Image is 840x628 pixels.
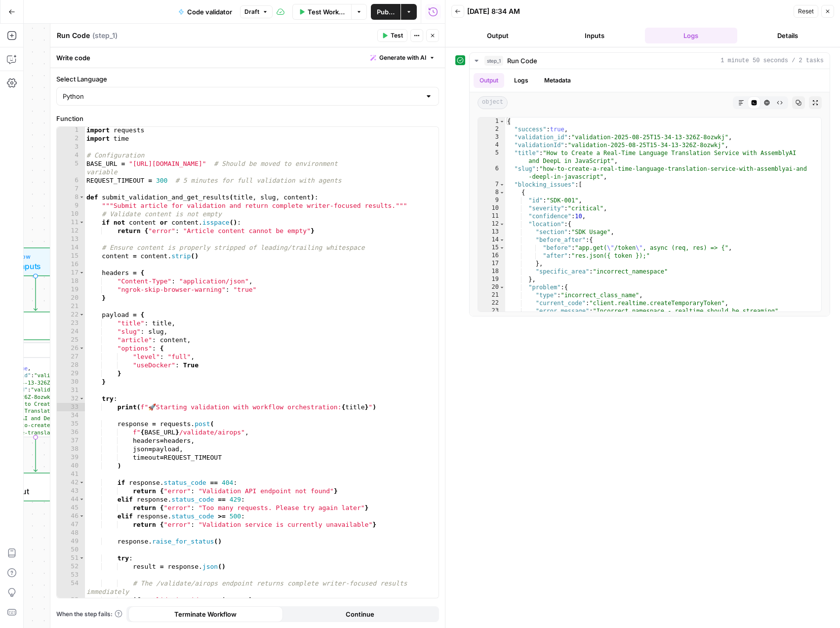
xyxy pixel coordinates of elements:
[371,4,400,20] button: Publish
[57,159,85,176] div: 5
[57,218,85,227] div: 11
[508,73,534,88] button: Logs
[92,31,118,40] span: ( step_1 )
[478,260,505,268] div: 17
[57,403,85,411] div: 33
[79,554,84,562] span: Toggle code folding, rows 51 through 64
[741,28,834,43] button: Details
[79,344,84,353] span: Toggle code folding, rows 26 through 29
[478,212,505,220] div: 11
[57,495,85,504] div: 44
[57,386,85,394] div: 31
[548,28,641,43] button: Inputs
[187,7,232,17] span: Code validator
[499,181,505,189] span: Toggle code folding, rows 7 through 74
[57,353,85,361] div: 27
[391,31,403,40] span: Test
[57,436,85,445] div: 37
[499,244,505,252] span: Toggle code folding, row 15
[57,512,85,520] div: 46
[57,269,85,277] div: 17
[478,96,508,109] span: object
[478,181,505,189] div: 7
[478,228,505,236] div: 13
[507,56,537,66] span: Run Code
[4,252,63,261] span: Workflow
[57,319,85,327] div: 23
[478,283,505,291] div: 20
[57,302,85,311] div: 21
[451,28,544,43] button: Output
[57,394,85,403] div: 32
[57,176,85,185] div: 6
[57,243,85,252] div: 14
[470,69,830,316] div: 1 minute 50 seconds / 2 tasks
[4,477,84,486] span: End
[57,126,85,134] div: 1
[57,378,85,386] div: 30
[57,428,85,436] div: 36
[292,4,351,20] button: Test Workflow
[478,196,505,204] div: 9
[720,56,824,65] span: 1 minute 50 seconds / 2 tasks
[57,294,85,302] div: 20
[79,596,84,604] span: Toggle code folding, rows 55 through 56
[57,453,85,462] div: 39
[57,445,85,453] div: 38
[57,344,85,353] div: 26
[57,227,85,235] div: 12
[474,73,504,88] button: Output
[79,512,84,520] span: Toggle code folding, rows 46 through 47
[57,504,85,512] div: 45
[478,220,505,228] div: 12
[499,220,505,228] span: Toggle code folding, rows 12 through 19
[57,462,85,470] div: 40
[478,141,505,149] div: 4
[794,5,818,18] button: Reset
[244,7,259,16] span: Draft
[50,47,445,68] div: Write code
[366,51,439,64] button: Generate with AI
[57,31,90,40] textarea: Run Code
[79,478,84,487] span: Toggle code folding, rows 42 through 43
[174,609,237,619] span: Terminate Workflow
[478,204,505,212] div: 10
[57,336,85,344] div: 25
[57,596,85,604] div: 55
[57,311,85,319] div: 22
[57,487,85,495] div: 43
[57,193,85,201] div: 8
[57,520,85,529] div: 47
[478,125,505,133] div: 2
[478,236,505,244] div: 14
[34,437,37,472] g: Edge from step_1 to end
[57,285,85,294] div: 19
[346,609,374,619] span: Continue
[34,276,37,311] g: Edge from start to step_1
[57,571,85,579] div: 53
[478,189,505,196] div: 8
[478,118,505,125] div: 1
[57,260,85,269] div: 16
[57,361,85,369] div: 28
[57,537,85,546] div: 49
[56,610,122,619] a: When the step fails:
[798,7,814,16] span: Reset
[57,420,85,428] div: 35
[57,562,85,571] div: 52
[240,5,273,18] button: Draft
[56,74,439,84] label: Select Language
[379,53,426,62] span: Generate with AI
[57,201,85,210] div: 9
[478,165,505,181] div: 6
[57,369,85,378] div: 29
[57,277,85,285] div: 18
[478,133,505,141] div: 3
[57,252,85,260] div: 15
[283,606,438,622] button: Continue
[377,29,407,42] button: Test
[478,252,505,260] div: 16
[172,4,238,20] button: Code validator
[484,56,503,66] span: step_1
[4,485,84,497] span: Output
